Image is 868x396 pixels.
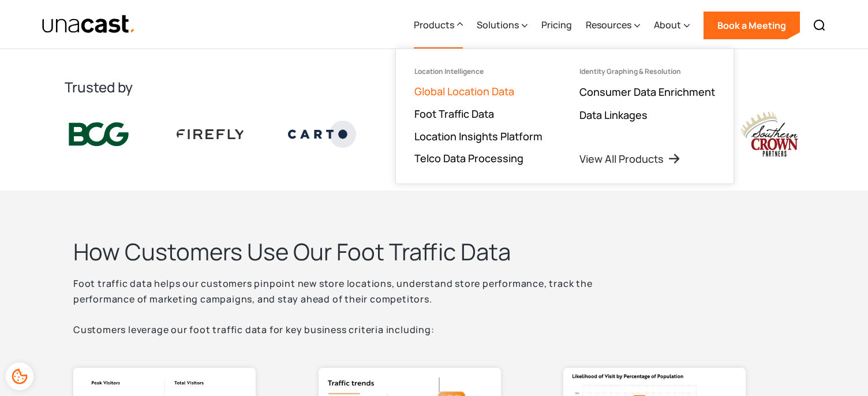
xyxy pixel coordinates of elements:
[477,18,519,32] div: Solutions
[414,129,542,143] a: Location Insights Platform
[65,78,803,96] h2: Trusted by
[42,14,136,35] a: home
[414,107,494,121] a: Foot Traffic Data
[395,48,734,184] nav: Products
[586,2,640,49] div: Resources
[541,2,572,49] a: Pricing
[654,2,690,49] div: About
[735,110,803,158] img: southern crown logo
[73,237,650,267] h2: How Customers Use Our Foot Traffic Data
[813,18,826,32] img: Search icon
[65,120,133,149] img: BCG logo
[414,84,514,98] a: Global Location Data
[654,18,681,32] div: About
[704,12,800,39] a: Book a Meeting
[579,68,681,76] div: Identity Graphing & Resolution
[6,363,33,390] div: Cookie Preferences
[579,152,681,166] a: View All Products
[414,18,454,32] div: Products
[414,151,523,165] a: Telco Data Processing
[586,18,631,32] div: Resources
[414,68,484,76] div: Location Intelligence
[177,129,245,139] img: Firefly Advertising logo
[477,2,527,49] div: Solutions
[42,14,136,35] img: Unacast text logo
[414,2,463,49] div: Products
[579,108,648,122] a: Data Linkages
[579,85,715,99] a: Consumer Data Enrichment
[73,276,650,338] p: Foot traffic data helps our customers pinpoint new store locations, understand store performance,...
[288,121,356,147] img: Carto logo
